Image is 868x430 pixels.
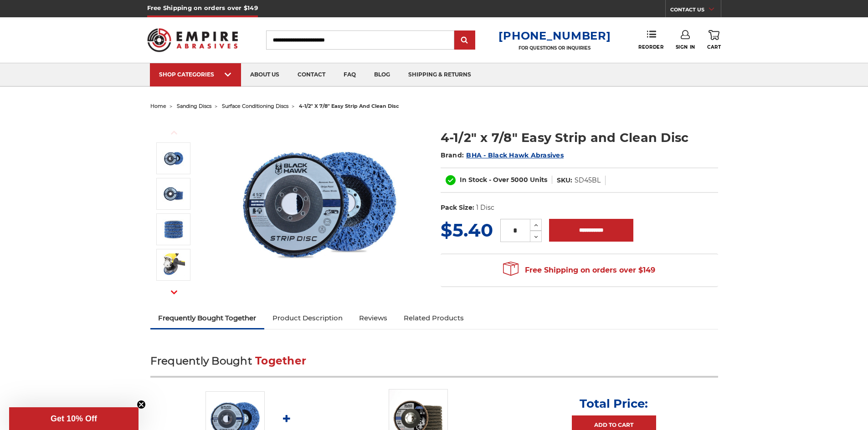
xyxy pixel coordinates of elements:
span: Cart [707,44,721,50]
a: Frequently Bought Together [150,308,265,328]
span: Get 10% Off [51,414,97,423]
a: blog [365,63,399,86]
a: about us [241,63,288,86]
span: Brand: [441,151,464,159]
img: 4-1/2" x 7/8" Easy Strip and Clean Disc [162,219,185,240]
img: 4-1/2" x 7/8" Easy Strip and Clean Disc [228,119,411,289]
img: 4-1/2" x 7/8" Easy Strip and Clean Disc [162,253,185,276]
dt: Pack Size: [441,203,474,212]
span: Together [255,354,306,367]
dd: SD45BL [575,176,601,185]
a: CONTACT US [670,5,721,17]
a: shipping & returns [399,63,480,86]
img: 4-1/2" x 7/8" Easy Strip and Clean Disc [162,148,185,169]
a: sanding discs [177,103,211,109]
div: Get 10% OffClose teaser [9,407,139,430]
span: 5000 [511,176,528,184]
p: Total Price: [580,396,648,411]
a: Cart [707,30,721,50]
button: Next [163,283,185,302]
dd: 1 Disc [476,203,494,212]
span: Free Shipping on orders over $149 [503,261,655,279]
dt: SKU: [557,176,572,185]
span: Frequently Bought [150,354,252,367]
span: Reorder [638,44,663,50]
span: 4-1/2" x 7/8" easy strip and clean disc [299,103,399,109]
img: 4-1/2" x 7/8" Easy Strip and Clean Disc [162,183,185,205]
a: Related Products [395,308,472,328]
a: surface conditioning discs [222,103,288,109]
button: Previous [163,123,185,142]
h1: 4-1/2" x 7/8" Easy Strip and Clean Disc [441,129,718,147]
input: Submit [456,31,474,50]
a: [PHONE_NUMBER] [498,29,611,42]
a: Product Description [264,308,351,328]
a: contact [288,63,334,86]
a: Reviews [351,308,395,328]
span: Units [530,176,547,184]
div: SHOP CATEGORIES [159,71,232,78]
span: - Over [489,176,509,184]
a: home [150,103,166,109]
img: Empire Abrasives [147,22,238,58]
span: In Stock [460,176,487,184]
span: $5.40 [441,219,493,241]
p: FOR QUESTIONS OR INQUIRIES [498,45,611,51]
a: BHA - Black Hawk Abrasives [466,151,564,159]
a: Reorder [638,30,663,50]
a: faq [334,63,365,86]
span: Sign In [676,44,695,50]
button: Close teaser [137,400,146,409]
